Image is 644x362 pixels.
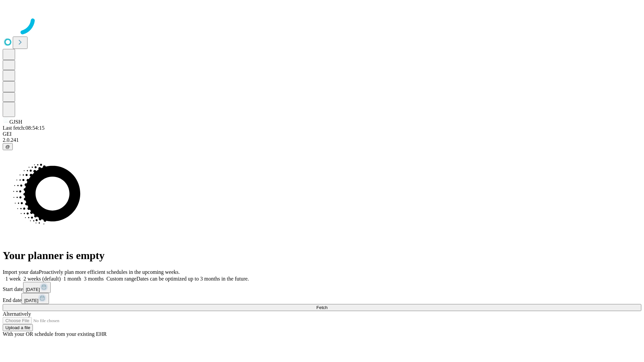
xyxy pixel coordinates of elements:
[3,324,33,331] button: Upload a file
[39,269,180,275] span: Proactively plan more efficient schedules in the upcoming weeks.
[63,276,81,282] span: 1 month
[23,282,51,293] button: [DATE]
[9,119,22,125] span: GJSH
[3,304,641,311] button: Fetch
[21,293,49,304] button: [DATE]
[137,276,249,282] span: Dates can be optimized up to 3 months in the future.
[5,276,21,282] span: 1 week
[3,143,13,150] button: @
[3,269,39,275] span: Import your data
[23,276,61,282] span: 2 weeks (default)
[316,305,327,310] span: Fetch
[3,249,641,262] h1: Your planner is empty
[3,331,107,337] span: With your OR schedule from your existing EHR
[26,287,40,292] span: [DATE]
[3,137,641,143] div: 2.0.241
[3,131,641,137] div: GEI
[106,276,136,282] span: Custom range
[3,293,641,304] div: End date
[3,282,641,293] div: Start date
[84,276,104,282] span: 3 months
[5,144,10,149] span: @
[24,298,38,303] span: [DATE]
[3,311,31,317] span: Alternatively
[3,125,45,131] span: Last fetch: 08:54:15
